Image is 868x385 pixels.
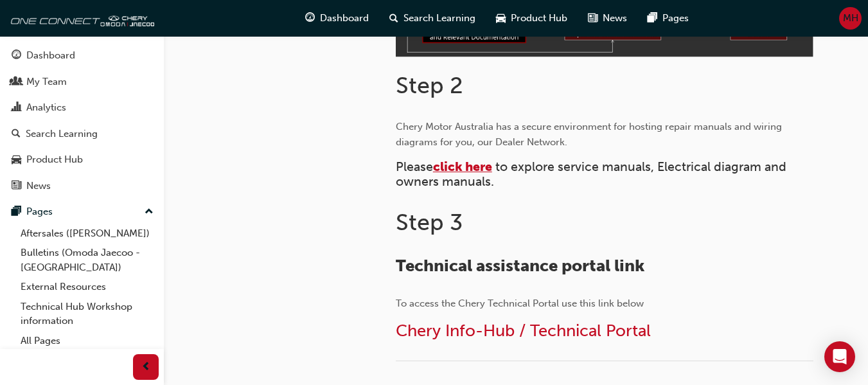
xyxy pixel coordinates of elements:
[6,5,154,31] img: oneconnect
[12,129,21,140] span: search-icon
[15,297,159,331] a: Technical Hub Workshop information
[12,50,21,62] span: guage-icon
[379,5,486,31] a: search-iconSearch Learning
[5,148,159,172] a: Product Hub
[511,11,567,26] span: Product Hub
[141,359,151,375] span: prev-icon
[396,298,644,309] span: To access the Chery Technical Portal use this link below
[26,100,66,115] div: Analytics
[403,11,475,26] span: Search Learning
[843,11,858,26] span: MH
[662,11,689,26] span: Pages
[26,179,51,193] div: News
[603,11,627,26] span: News
[26,204,53,219] div: Pages
[824,341,855,372] div: Open Intercom Messenger
[295,5,379,31] a: guage-iconDashboard
[389,10,398,26] span: search-icon
[12,181,21,192] span: news-icon
[15,224,159,244] a: Aftersales ([PERSON_NAME])
[26,127,98,141] div: Search Learning
[26,48,75,63] div: Dashboard
[12,76,21,88] span: people-icon
[12,206,21,218] span: pages-icon
[15,243,159,277] a: Bulletins (Omoda Jaecoo - [GEOGRAPHIC_DATA])
[320,11,369,26] span: Dashboard
[396,121,784,148] span: Chery Motor Australia has a secure environment for hosting repair manuals and wiring diagrams for...
[396,208,463,236] span: Step 3
[5,200,159,224] button: Pages
[839,7,862,30] button: MH
[5,174,159,198] a: News
[5,70,159,94] a: My Team
[12,102,21,114] span: chart-icon
[396,71,463,99] span: Step 2
[15,331,159,351] a: All Pages
[145,204,154,220] span: up-icon
[5,41,159,200] button: DashboardMy TeamAnalyticsSearch LearningProduct HubNews
[396,321,651,341] a: Chery Info-Hub / Technical Portal
[396,159,433,174] span: Please
[496,10,506,26] span: car-icon
[5,44,159,67] a: Dashboard
[486,5,578,31] a: car-iconProduct Hub
[12,154,21,166] span: car-icon
[396,159,790,189] span: to explore service manuals, Electrical diagram and owners manuals.
[396,256,644,276] span: Technical assistance portal link
[588,10,598,26] span: news-icon
[637,5,699,31] a: pages-iconPages
[5,122,159,146] a: Search Learning
[578,5,637,31] a: news-iconNews
[26,152,83,167] div: Product Hub
[26,75,67,89] div: My Team
[305,10,315,26] span: guage-icon
[648,10,657,26] span: pages-icon
[15,277,159,297] a: External Resources
[5,96,159,120] a: Analytics
[433,159,492,174] a: click here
